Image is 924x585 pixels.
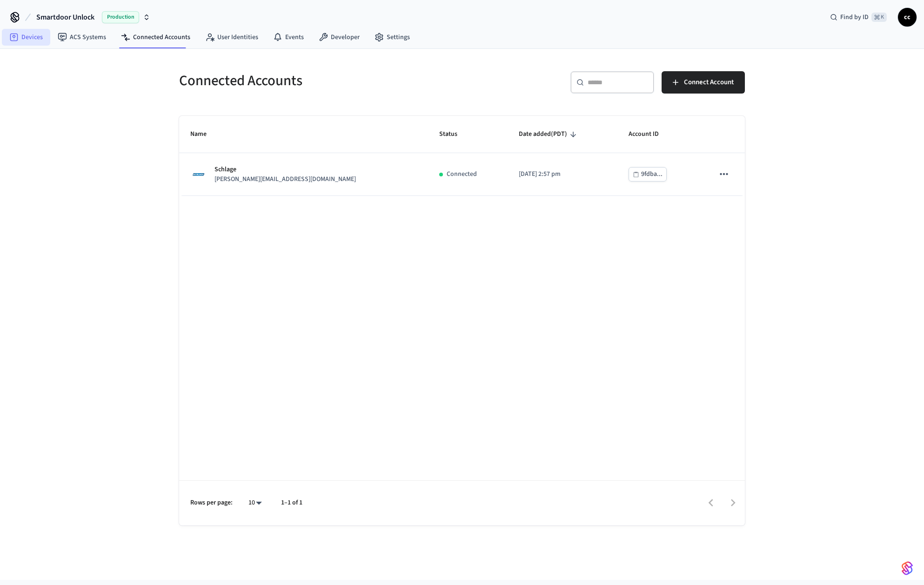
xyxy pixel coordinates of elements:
div: Find by ID⌘ K [823,9,894,26]
span: Status [439,127,469,141]
a: Settings [367,29,417,46]
span: Smartdoor Unlock [36,12,94,23]
span: Production [102,11,139,23]
span: Date added(PDT) [519,127,579,141]
button: 9fdba... [629,167,667,182]
table: sticky table [179,116,745,196]
a: Connected Accounts [114,29,198,46]
div: 10 [244,496,266,510]
span: ⌘ K [871,13,887,22]
a: Events [266,29,311,46]
p: Rows per page: [190,498,233,508]
button: Connect Account [662,71,745,94]
img: SeamLogoGradient.69752ec5.svg [902,561,913,576]
p: [PERSON_NAME][EMAIL_ADDRESS][DOMAIN_NAME] [214,175,356,184]
p: 1–1 of 1 [281,498,302,508]
h5: Connected Accounts [179,71,456,90]
p: [DATE] 2:57 pm [519,169,606,179]
button: cc [898,8,917,27]
p: Connected [447,169,477,179]
a: Developer [311,29,367,46]
a: ACS Systems [50,29,114,46]
span: Name [190,127,219,141]
span: Find by ID [840,13,869,22]
span: Account ID [629,127,671,141]
span: Connect Account [684,76,734,88]
a: Devices [2,29,50,46]
img: Schlage Logo, Square [190,166,207,183]
p: Schlage [214,165,356,175]
div: 9fdba... [641,168,663,180]
a: User Identities [198,29,266,46]
span: cc [899,9,916,26]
